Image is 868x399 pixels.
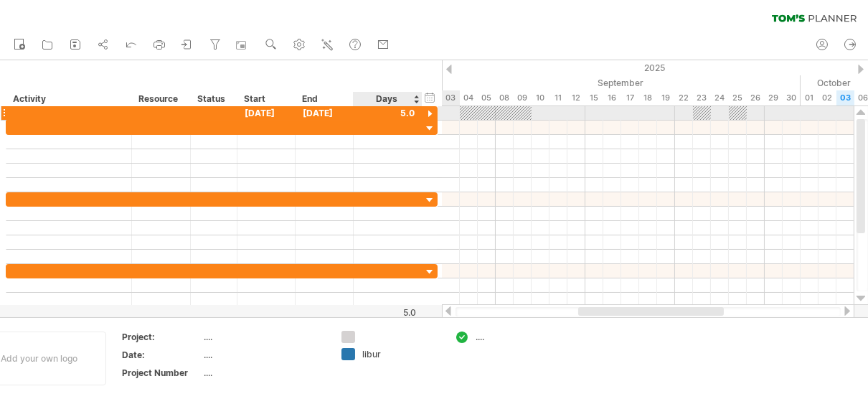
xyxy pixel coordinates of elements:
div: .... [204,349,324,361]
div: Tuesday, 30 September 2025 [783,90,801,105]
div: Friday, 3 October 2025 [836,90,854,105]
div: Project: [122,331,201,343]
div: Activity [13,92,123,106]
div: Thursday, 11 September 2025 [549,90,567,105]
div: End [302,92,345,106]
div: Thursday, 18 September 2025 [639,90,657,105]
div: Tuesday, 16 September 2025 [603,90,621,105]
div: libur [362,348,440,360]
div: [DATE] [296,106,354,120]
div: Thursday, 4 September 2025 [460,90,478,105]
div: September 2025 [406,75,801,90]
div: Friday, 12 September 2025 [567,90,585,105]
div: [DATE] [237,106,296,120]
div: Wednesday, 24 September 2025 [711,90,729,105]
div: Start [244,92,287,106]
div: .... [476,331,554,343]
div: Wednesday, 10 September 2025 [532,90,549,105]
div: 5.0 [354,307,416,318]
div: Wednesday, 3 September 2025 [442,90,460,105]
div: Tuesday, 9 September 2025 [514,90,532,105]
div: Monday, 8 September 2025 [496,90,514,105]
div: Thursday, 2 October 2025 [819,90,836,105]
div: Friday, 5 September 2025 [478,90,496,105]
div: Project Number [122,367,201,379]
div: Friday, 26 September 2025 [747,90,765,105]
div: Thursday, 25 September 2025 [729,90,747,105]
div: Friday, 19 September 2025 [657,90,675,105]
div: Wednesday, 17 September 2025 [621,90,639,105]
div: Status [197,92,229,106]
div: Tuesday, 23 September 2025 [693,90,711,105]
div: Monday, 15 September 2025 [585,90,603,105]
div: .... [204,367,324,379]
div: Monday, 29 September 2025 [765,90,783,105]
div: Resource [138,92,182,106]
div: Days [353,92,421,106]
div: Monday, 22 September 2025 [675,90,693,105]
div: .... [204,331,324,343]
div: Date: [122,349,201,361]
div: Wednesday, 1 October 2025 [801,90,819,105]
